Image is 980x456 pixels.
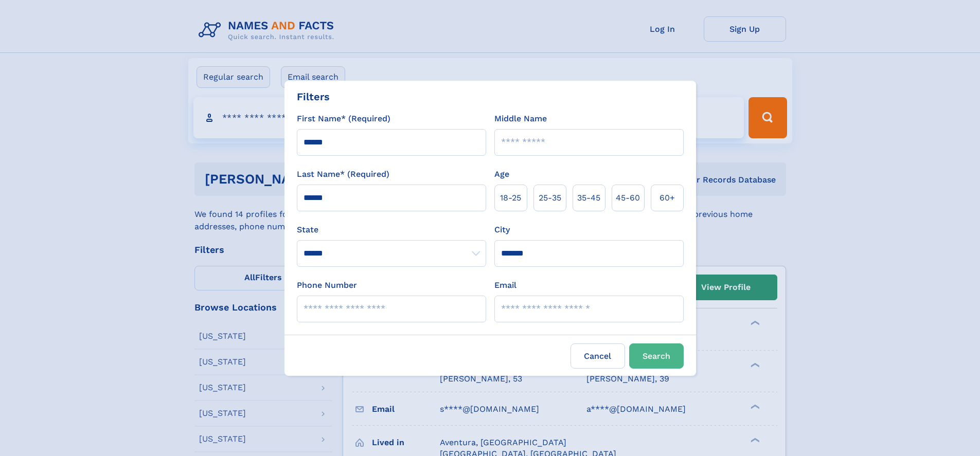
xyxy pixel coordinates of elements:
label: Age [494,168,509,180]
label: State [297,224,486,236]
span: 18‑25 [500,192,521,204]
label: Middle Name [494,113,547,125]
span: 35‑45 [577,192,600,204]
span: 25‑35 [539,192,561,204]
span: 45‑60 [616,192,640,204]
label: Cancel [571,343,625,369]
label: Last Name* (Required) [297,168,389,180]
button: Search [629,343,684,369]
label: Email [494,279,516,291]
label: Phone Number [297,279,357,291]
div: Filters [297,89,330,104]
label: First Name* (Required) [297,113,390,125]
label: City [494,224,510,236]
span: 60+ [660,192,675,204]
